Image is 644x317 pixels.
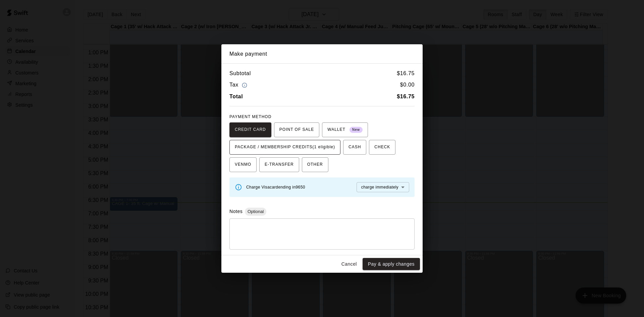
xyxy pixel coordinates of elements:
[327,124,363,135] span: WALLET
[397,69,415,78] h6: $ 16.75
[274,122,319,137] button: POINT OF SALE
[229,69,251,78] h6: Subtotal
[279,124,314,135] span: POINT OF SALE
[361,185,398,190] span: charge immediately
[343,140,366,155] button: CASH
[374,142,390,153] span: CHECK
[229,94,243,99] b: Total
[235,124,266,135] span: CREDIT CARD
[235,142,335,153] span: PACKAGE / MEMBERSHIP CREDITS (1 eligible)
[229,140,340,155] button: PACKAGE / MEMBERSHIP CREDITS(1 eligible)
[245,209,266,214] span: Optional
[350,125,363,135] span: New
[259,157,299,172] button: E-TRANSFER
[348,142,361,153] span: CASH
[400,81,415,90] h6: $ 0.00
[229,81,249,90] h6: Tax
[302,157,328,172] button: OTHER
[363,258,420,270] button: Pay & apply changes
[338,258,360,270] button: Cancel
[229,157,257,172] button: VENMO
[369,140,395,155] button: CHECK
[229,122,271,137] button: CREDIT CARD
[265,159,294,170] span: E-TRANSFER
[229,209,243,214] label: Notes
[235,159,251,170] span: VENMO
[307,159,323,170] span: OTHER
[246,185,305,190] span: Charge Visa card ending in 9650
[322,122,368,137] button: WALLET New
[229,114,271,119] span: PAYMENT METHOD
[221,44,423,64] h2: Make payment
[397,94,415,99] b: $ 16.75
